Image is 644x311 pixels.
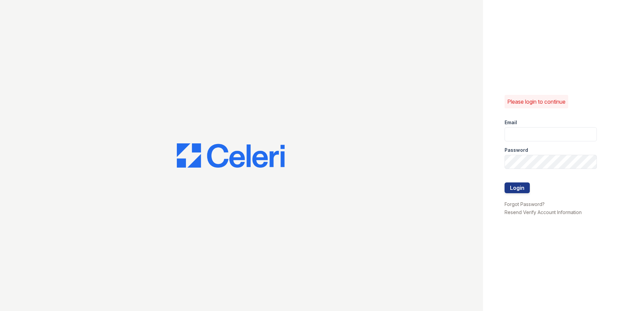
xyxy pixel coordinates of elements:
p: Please login to continue [507,98,566,106]
label: Password [505,147,528,153]
label: Email [505,119,517,126]
button: Login [505,182,530,193]
a: Resend Verify Account Information [505,209,582,215]
img: CE_Logo_Blue-a8612792a0a2168367f1c8372b55b34899dd931a85d93a1a3d3e32e68fde9ad4.png [177,143,285,168]
a: Forgot Password? [505,201,545,207]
